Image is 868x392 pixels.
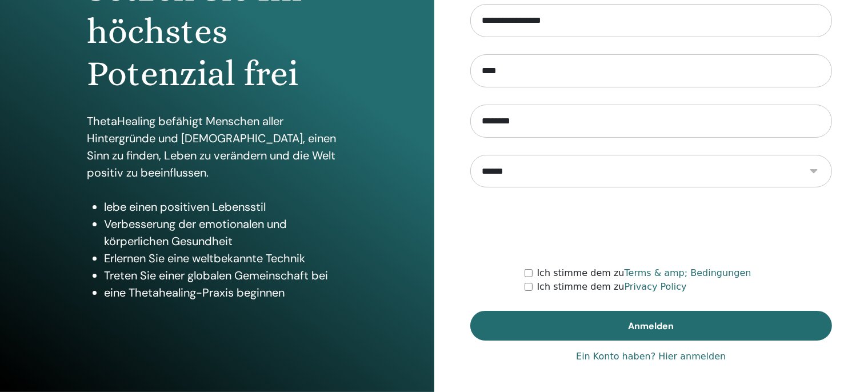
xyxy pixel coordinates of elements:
iframe: reCAPTCHA [564,205,738,249]
li: eine Thetahealing-Praxis beginnen [104,284,347,301]
label: Ich stimme dem zu [537,280,687,294]
li: Verbesserung der emotionalen und körperlichen Gesundheit [104,215,347,250]
a: Ein Konto haben? Hier anmelden [576,350,726,363]
span: Anmelden [628,320,674,332]
li: lebe einen positiven Lebensstil [104,198,347,215]
a: Privacy Policy [625,281,687,292]
li: Treten Sie einer globalen Gemeinschaft bei [104,267,347,284]
li: Erlernen Sie eine weltbekannte Technik [104,250,347,267]
p: ThetaHealing befähigt Menschen aller Hintergründe und [DEMOGRAPHIC_DATA], einen Sinn zu finden, L... [87,113,347,181]
button: Anmelden [470,311,833,341]
label: Ich stimme dem zu [537,266,751,280]
a: Terms & amp; Bedingungen [625,267,751,278]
